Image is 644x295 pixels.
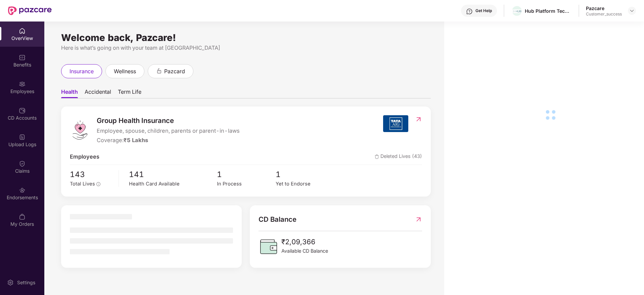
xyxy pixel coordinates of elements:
[281,247,328,255] span: Available CD Balance
[375,153,422,161] span: Deleted Lives (43)
[164,67,185,76] span: pazcard
[15,279,37,286] div: Settings
[70,153,99,161] span: Employees
[70,67,94,76] span: insurance
[8,6,52,15] img: New Pazcare Logo
[259,214,296,225] span: CD Balance
[512,9,522,13] img: hub_logo_light.png
[70,120,90,140] img: logo
[156,68,162,74] div: animation
[19,160,26,167] img: svg+xml;base64,PHN2ZyBpZD0iQ2xhaW0iIHhtbG5zPSJodHRwOi8vd3d3LnczLm9yZy8yMDAwL3N2ZyIgd2lkdGg9IjIwIi...
[19,213,26,220] img: svg+xml;base64,PHN2ZyBpZD0iTXlfT3JkZXJzIiBkYXRhLW5hbWU9Ik15IE9yZGVycyIgeG1sbnM9Imh0dHA6Ly93d3cudz...
[259,237,279,257] img: CDBalanceIcon
[61,44,431,52] div: Here is what’s going on with your team at [GEOGRAPHIC_DATA]
[19,187,26,194] img: svg+xml;base64,PHN2ZyBpZD0iRW5kb3JzZW1lbnRzIiB4bWxucz0iaHR0cDovL3d3dy53My5vcmcvMjAwMC9zdmciIHdpZH...
[97,136,240,145] div: Coverage:
[19,107,26,114] img: svg+xml;base64,PHN2ZyBpZD0iQ0RfQWNjb3VudHMiIGRhdGEtbmFtZT0iQ0QgQWNjb3VudHMiIHhtbG5zPSJodHRwOi8vd3...
[19,81,26,87] img: svg+xml;base64,PHN2ZyBpZD0iRW1wbG95ZWVzIiB4bWxucz0iaHR0cDovL3d3dy53My5vcmcvMjAwMC9zdmciIHdpZHRoPS...
[19,54,26,61] img: svg+xml;base64,PHN2ZyBpZD0iQmVuZWZpdHMiIHhtbG5zPSJodHRwOi8vd3d3LnczLm9yZy8yMDAwL3N2ZyIgd2lkdGg9Ij...
[129,168,217,180] span: 141
[475,8,492,13] div: Get Help
[586,11,622,17] div: Customer_success
[85,88,111,98] span: Accidental
[61,35,431,40] div: Welcome back, Pazcare!
[415,214,422,225] img: RedirectIcon
[96,182,100,186] span: info-circle
[375,155,379,159] img: deleteIcon
[118,88,141,98] span: Term Life
[19,28,26,34] img: svg+xml;base64,PHN2ZyBpZD0iSG9tZSIgeG1sbnM9Imh0dHA6Ly93d3cudzMub3JnLzIwMDAvc3ZnIiB3aWR0aD0iMjAiIG...
[97,127,240,135] span: Employee, spouse, children, parents or parent-in-laws
[281,237,328,247] span: ₹2,09,366
[586,5,622,11] div: Pazcare
[97,115,240,126] span: Group Health Insurance
[525,8,572,14] div: Hub Platform Technology Partners ([GEOGRAPHIC_DATA]) Private Limited
[466,8,473,15] img: svg+xml;base64,PHN2ZyBpZD0iSGVscC0zMngzMiIgeG1sbnM9Imh0dHA6Ly93d3cudzMub3JnLzIwMDAvc3ZnIiB3aWR0aD...
[629,8,635,13] img: svg+xml;base64,PHN2ZyBpZD0iRHJvcGRvd24tMzJ4MzIiIHhtbG5zPSJodHRwOi8vd3d3LnczLm9yZy8yMDAwL3N2ZyIgd2...
[124,137,148,143] span: ₹5 Lakhs
[70,168,114,180] span: 143
[276,180,334,188] div: Yet to Endorse
[114,67,136,76] span: wellness
[7,279,14,286] img: svg+xml;base64,PHN2ZyBpZD0iU2V0dGluZy0yMHgyMCIgeG1sbnM9Imh0dHA6Ly93d3cudzMub3JnLzIwMDAvc3ZnIiB3aW...
[276,168,334,180] span: 1
[217,180,276,188] div: In Process
[217,168,276,180] span: 1
[129,180,217,188] div: Health Card Available
[383,115,408,132] img: insurerIcon
[70,181,95,187] span: Total Lives
[19,134,26,140] img: svg+xml;base64,PHN2ZyBpZD0iVXBsb2FkX0xvZ3MiIGRhdGEtbmFtZT0iVXBsb2FkIExvZ3MiIHhtbG5zPSJodHRwOi8vd3...
[61,88,78,98] span: Health
[415,116,422,123] img: RedirectIcon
